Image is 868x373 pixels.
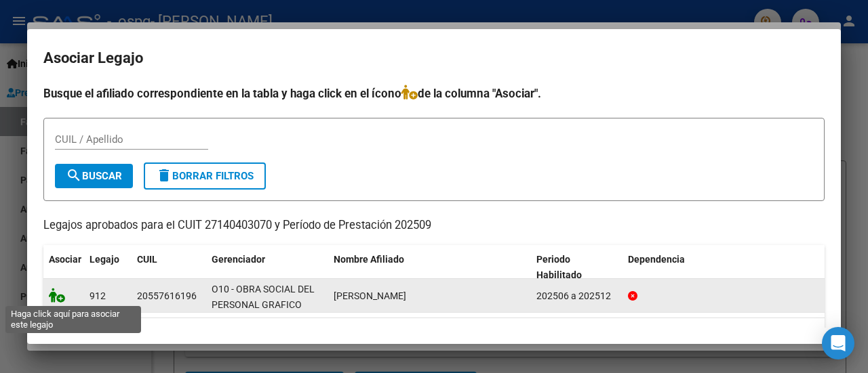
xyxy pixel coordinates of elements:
span: Legajo [90,254,119,265]
span: Nombre Afiliado [334,254,404,265]
datatable-header-cell: Legajo [84,245,132,290]
span: Asociar [49,254,81,265]
datatable-header-cell: Asociar [43,245,84,290]
span: CUIL [137,254,157,265]
span: Borrar Filtros [156,170,254,182]
div: Open Intercom Messenger [822,327,854,359]
datatable-header-cell: Dependencia [623,245,825,290]
datatable-header-cell: Gerenciador [206,245,328,290]
mat-icon: delete [156,167,172,183]
div: 1 registros [43,318,825,352]
datatable-header-cell: Nombre Afiliado [328,245,531,290]
datatable-header-cell: CUIL [132,245,206,290]
span: Periodo Habilitado [536,254,582,280]
mat-icon: search [66,167,82,183]
span: 912 [90,290,106,301]
h4: Busque el afiliado correspondiente en la tabla y haga click en el ícono de la columna "Asociar". [43,85,825,102]
h2: Asociar Legajo [43,45,825,71]
button: Borrar Filtros [144,162,266,190]
span: Buscar [66,170,122,182]
datatable-header-cell: Periodo Habilitado [531,245,623,290]
span: OZORIO ERIK [334,290,406,301]
div: 202506 a 202512 [536,288,617,304]
p: Legajos aprobados para el CUIT 27140403070 y Período de Prestación 202509 [43,217,825,234]
span: Gerenciador [212,254,265,265]
div: 20557616196 [137,288,197,304]
span: O10 - OBRA SOCIAL DEL PERSONAL GRAFICO [212,284,315,310]
span: Dependencia [628,254,685,265]
button: Buscar [55,164,133,188]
